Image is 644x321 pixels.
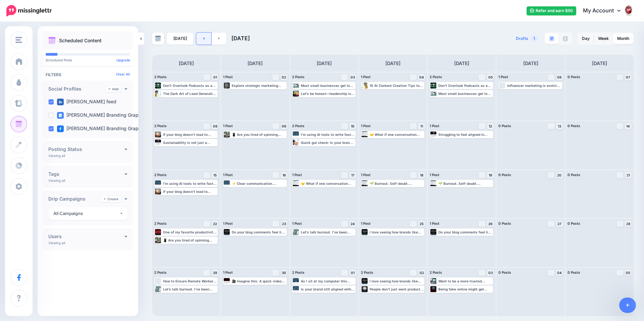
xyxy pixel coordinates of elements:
[454,59,469,67] h4: [DATE]
[625,172,632,178] a: 21
[212,270,218,276] a: 29
[420,173,423,177] span: 18
[361,270,373,274] span: 2 Posts
[223,124,233,128] span: 1 Post
[487,172,494,178] a: 19
[498,124,511,128] span: 0 Posts
[281,123,287,129] a: 09
[370,84,424,88] div: 10 AI Content Creation Tips to Turn Robotic Posts into Real Engagement: [URL] #AiContentCreation ...
[212,123,218,129] a: 08
[361,173,371,177] span: 1 Post
[48,172,124,176] h4: Tags
[418,270,425,276] a: 02
[48,147,124,152] h4: Posting Status
[512,33,542,45] a: Drafts1
[281,270,287,276] a: 30
[163,132,217,137] div: If your blog doesn’t lead to something, you’re missing a huge opportunity. 🙃 Whether it’s a sale,...
[557,222,561,225] span: 27
[370,230,424,234] div: I love seeing how brands like [PERSON_NAME] and [PERSON_NAME] crush it with short, powerful missi...
[430,173,439,177] span: 1 Post
[232,181,286,185] div: ⚡ Clear communication. Emotional intelligence. Delegation. 🚀 These leadership superpowers aren't ...
[592,59,607,67] h4: [DATE]
[523,59,538,67] h4: [DATE]
[223,221,233,225] span: 1 Post
[370,279,424,283] div: I love seeing how brands like [PERSON_NAME] and [PERSON_NAME] crush it with short, powerful missi...
[418,74,425,80] a: 04
[163,238,217,242] div: 📱 Are you tired of spinning your wheels on every app? 😩 Friend, you're allowed to choose your pla...
[625,221,632,227] a: 28
[212,172,218,178] a: 15
[281,74,287,80] a: 02
[438,132,492,137] div: Struggling to feel aligned in your business? It might be a messaging issue. Clear mission and vis...
[57,112,147,119] label: [PERSON_NAME] Branding Graphi…
[213,222,217,225] span: 22
[53,210,119,217] div: All Campaigns
[212,221,218,227] a: 22
[48,154,65,158] p: Viewing all
[167,33,194,45] a: [DATE]
[282,75,286,79] span: 02
[46,58,130,62] p: Scheduled Posts
[568,270,580,274] span: 0 Posts
[48,197,101,201] h4: Drip Campaigns
[163,92,217,96] div: The Dark Art of Lead Generation Optimization: 10 Deliciously Effective Strategies: [URL] #LeadGen...
[48,207,127,220] button: All Campaigns
[530,35,538,42] span: 1
[350,221,356,227] a: 24
[57,125,64,132] img: facebook-square.png
[556,221,563,227] a: 27
[438,279,492,283] div: Want to be a more trusted leader? Own your wins—and your misses. 👏 In my latest blog, I unpack ho...
[223,75,233,79] span: 1 Post
[549,36,554,41] img: paragraph-boxed.png
[438,92,492,96] div: Most small businesses get lost in the technology and the jargon of SEO (search engine optimizatio...
[498,75,508,79] span: 1 Post
[154,75,167,79] span: 2 Posts
[6,5,52,16] img: Missinglettr
[626,75,630,79] span: 07
[57,99,64,105] img: linkedin-square.png
[48,87,106,91] h4: Social Profiles
[420,271,424,274] span: 02
[317,59,332,67] h4: [DATE]
[154,124,167,128] span: 2 Posts
[361,75,371,79] span: 1 Post
[15,37,22,43] img: menu.png
[231,35,250,42] span: [DATE]
[626,124,630,128] span: 14
[292,75,305,79] span: 2 Posts
[57,99,116,105] label: [PERSON_NAME] feed
[57,125,147,132] label: [PERSON_NAME] Branding Graphi…
[420,124,423,128] span: 11
[301,92,355,96] div: Let’s be honest—leadership is emotional. The best leaders I’ve worked with are self-aware, steady...
[213,124,217,128] span: 08
[163,279,217,283] div: How to Ensure Remote Workers Are Following Company Procedures: Your Foolproof Blueprint for Scali...
[438,287,492,291] div: Being fake online might get clicks—but it won’t build trust. 🤷‍♀️ I’ve learned that showing up as...
[430,124,439,128] span: 1 Post
[488,75,493,79] span: 05
[625,74,632,80] a: 07
[626,271,630,274] span: 05
[163,181,217,185] div: I’m using AI tools to write faster—but I’m not handing over the reins. 🤖🫶 In Part 2 of my blog, I...
[232,84,286,88] div: Explore strategic marketing with 5 key strategies that align your marketing process with business...
[351,222,355,225] span: 24
[625,270,632,276] a: 05
[613,33,633,44] a: Month
[106,86,121,92] a: Add
[59,38,102,43] p: Scheduled Content
[557,173,561,177] span: 20
[213,271,217,274] span: 29
[46,72,130,77] h4: Filters
[350,74,356,80] a: 03
[282,222,286,225] span: 23
[578,33,594,44] a: Day
[351,271,355,274] span: 01
[48,37,56,44] img: calendar.png
[385,59,400,67] h4: [DATE]
[292,270,305,274] span: 2 Posts
[568,221,580,225] span: 0 Posts
[163,230,217,234] div: One of my favorite productivity hacks? Eat. The. Frog. 🐸 Translation: tackle the toughest task fi...
[418,172,425,178] a: 18
[418,123,425,129] a: 11
[301,230,355,234] div: Let’s talk burnout. I’ve been there—head down, deadlines up, creativity on a countdown. It wasn’t...
[370,132,424,137] div: 🤝 What if one conversation could build more loyalty than a year of marketing? 🧩 Emotional intelli...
